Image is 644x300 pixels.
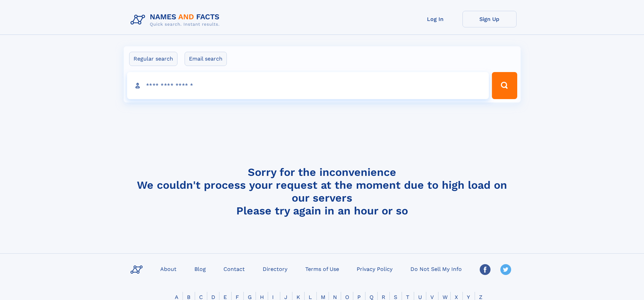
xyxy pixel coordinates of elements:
a: Blog [192,264,209,274]
button: Search Button [492,72,517,99]
input: search input [127,72,489,99]
a: Do Not Sell My Info [408,264,464,274]
img: Facebook [480,264,491,275]
img: Twitter [500,264,511,275]
a: Contact [221,264,247,274]
a: About [158,264,179,274]
label: Email search [185,52,227,66]
a: Privacy Policy [354,264,395,274]
label: Regular search [129,52,177,66]
a: Directory [260,264,290,274]
a: Sign Up [462,11,517,27]
a: Terms of Use [303,264,342,274]
a: Log In [408,11,462,27]
img: Logo Names and Facts [128,11,225,29]
h4: Sorry for the inconvenience We couldn't process your request at the moment due to high load on ou... [128,166,517,217]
